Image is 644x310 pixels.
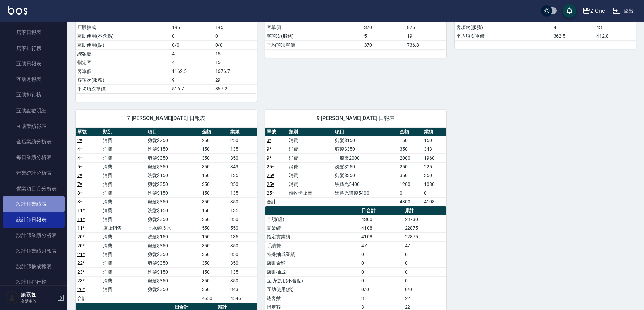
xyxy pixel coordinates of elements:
td: 0 [403,250,446,259]
td: 總客數 [265,294,360,303]
td: 4108 [360,224,403,232]
td: 剪髮$350 [333,145,398,153]
td: 150 [200,171,229,180]
td: 消費 [287,171,333,180]
td: 350 [200,162,229,171]
td: 343 [422,145,446,153]
td: 350 [229,197,257,206]
td: 合計 [76,294,101,303]
td: 特殊抽成業績 [265,250,360,259]
td: 23730 [403,215,446,224]
td: 15 [214,49,257,58]
td: 剪髮$350 [146,241,200,250]
td: 洗髮$250 [333,162,398,171]
td: 4 [552,23,595,32]
th: 日合計 [360,206,403,215]
th: 累計 [403,206,446,215]
td: 135 [229,232,257,241]
td: 150 [200,267,229,276]
td: 消費 [101,250,146,259]
td: 消費 [101,162,146,171]
td: 3 [360,294,403,303]
td: 剪髮$350 [146,153,200,162]
td: 金額(虛) [265,215,360,224]
table: a dense table [76,128,257,303]
span: 9 [PERSON_NAME][DATE] 日報表 [273,115,438,122]
td: 消費 [101,180,146,189]
td: 362.5 [552,32,595,40]
td: 43 [595,23,636,32]
td: 4 [170,49,213,58]
td: 736.8 [405,40,446,49]
td: 互助使用(不含點) [265,276,360,285]
td: 9 [170,76,213,84]
td: 550 [200,224,229,232]
td: 350 [200,250,229,259]
td: 客項次(服務) [76,76,170,84]
td: 0 [398,189,422,197]
td: 消費 [287,180,333,189]
button: 登出 [610,5,636,17]
td: 343 [229,285,257,294]
a: 全店業績分析表 [3,134,65,149]
td: 343 [229,162,257,171]
td: 剪髮$350 [146,259,200,267]
td: 0/0 [403,285,446,294]
a: 互助月報表 [3,72,65,87]
td: 預收卡販賣 [287,189,333,197]
td: 消費 [101,189,146,197]
td: 客單價 [76,67,170,76]
a: 營業統計分析表 [3,165,65,181]
td: 15 [214,58,257,67]
td: 47 [403,241,446,250]
h5: 施嘉如 [21,291,55,298]
td: 150 [398,136,422,145]
td: 剪髮$350 [146,197,200,206]
td: 消費 [101,259,146,267]
td: 消費 [101,232,146,241]
td: 350 [229,153,257,162]
td: 店販銷售 [101,224,146,232]
td: 洗髮$150 [146,232,200,241]
td: 洗髮$150 [146,267,200,276]
td: 350 [229,215,257,224]
td: 4546 [229,294,257,303]
td: 5 [362,32,405,40]
td: 剪髮$350 [333,171,398,180]
td: 消費 [101,285,146,294]
td: 1676.7 [214,67,257,76]
td: 0/0 [214,40,257,49]
td: 0 [360,259,403,267]
a: 設計師排行榜 [3,274,65,290]
td: 550 [229,224,257,232]
td: 合計 [265,197,287,206]
td: 消費 [287,162,333,171]
td: 370 [362,23,405,32]
td: 250 [398,162,422,171]
a: 設計師抽成報表 [3,259,65,274]
td: 0 [403,276,446,285]
td: 1080 [422,180,446,189]
td: 22875 [403,224,446,232]
img: Logo [8,6,27,15]
td: 消費 [101,197,146,206]
td: 0 [403,267,446,276]
a: 店家排行榜 [3,40,65,56]
td: 消費 [101,267,146,276]
td: 225 [422,162,446,171]
td: 4108 [422,197,446,206]
td: 350 [422,171,446,180]
td: 指定客 [76,58,170,67]
th: 業績 [422,128,446,136]
td: 香水頭皮水 [146,224,200,232]
td: 1200 [398,180,422,189]
td: 剪髮$350 [146,162,200,171]
td: 875 [405,23,446,32]
td: 350 [200,285,229,294]
td: 黑耀光護髮5400 [333,189,398,197]
td: 350 [398,145,422,153]
div: Z One [590,7,605,15]
td: 剪髮$250 [146,136,200,145]
td: 135 [229,267,257,276]
td: 實業績 [265,224,360,232]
